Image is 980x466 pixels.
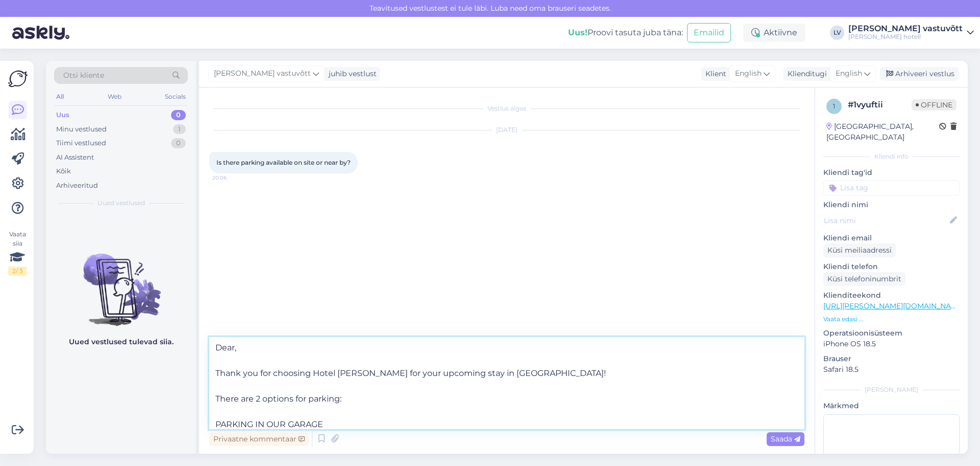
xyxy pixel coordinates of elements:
[212,174,251,182] span: 20:06
[56,181,98,191] div: Arhiveeritud
[701,69,726,79] div: Klient
[568,28,587,37] b: Uus!
[823,315,960,324] p: Vaata edasi ...
[687,23,731,42] button: Emailid
[8,230,27,276] div: Vaata siia
[568,27,683,39] div: Proovi tasuta juba täna:
[56,166,71,176] div: Kõik
[823,243,896,257] div: Küsi meiliaadressi
[56,138,106,148] div: Tiimi vestlused
[826,121,939,143] div: [GEOGRAPHIC_DATA], [GEOGRAPHIC_DATA]
[783,69,827,79] div: Klienditugi
[848,25,963,33] div: [PERSON_NAME] vastuvõtt
[823,328,960,339] p: Operatsioonisüsteem
[823,385,960,394] div: [PERSON_NAME]
[823,364,960,375] p: Safari 18.5
[848,33,963,41] div: [PERSON_NAME] hotell
[823,290,960,301] p: Klienditeekond
[46,235,196,327] img: No chats
[743,24,805,42] div: Aktiivne
[823,261,960,272] p: Kliendi telefon
[880,67,959,81] div: Arhiveeri vestlus
[823,199,960,210] p: Kliendi nimi
[848,25,974,41] a: [PERSON_NAME] vastuvõtt[PERSON_NAME] hotell
[214,68,311,79] span: [PERSON_NAME] vastuvõtt
[171,110,186,120] div: 0
[823,401,960,411] p: Märkmed
[836,68,862,79] span: English
[69,337,174,347] p: Uued vestlused tulevad siia.
[823,152,960,161] div: Kliendi info
[823,339,960,349] p: iPhone OS 18.5
[56,110,69,120] div: Uus
[209,337,804,429] textarea: Dear, Thank you for choosing Hotel [PERSON_NAME] for your upcoming stay in [GEOGRAPHIC_DATA]! The...
[209,104,804,113] div: Vestlus algas
[106,90,124,103] div: Web
[823,167,960,178] p: Kliendi tag'id
[830,26,844,40] div: LV
[54,90,66,103] div: All
[823,301,964,310] a: [URL][PERSON_NAME][DOMAIN_NAME]
[56,152,94,163] div: AI Assistent
[833,102,835,110] span: 1
[209,432,309,446] div: Privaatne kommentaar
[824,215,948,226] input: Lisa nimi
[97,198,145,208] span: Uued vestlused
[8,69,28,88] img: Askly Logo
[823,353,960,364] p: Brauser
[848,99,912,111] div: # 1vyuftii
[325,69,377,79] div: juhib vestlust
[171,138,186,148] div: 0
[912,99,957,110] span: Offline
[8,267,27,276] div: 2 / 3
[56,124,107,135] div: Minu vestlused
[216,159,351,166] span: Is there parking available on site or near by?
[735,68,762,79] span: English
[771,434,800,443] span: Saada
[163,90,188,103] div: Socials
[173,124,186,135] div: 1
[823,233,960,243] p: Kliendi email
[209,125,804,135] div: [DATE]
[823,180,960,195] input: Lisa tag
[823,272,905,286] div: Küsi telefoninumbrit
[63,70,104,81] span: Otsi kliente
